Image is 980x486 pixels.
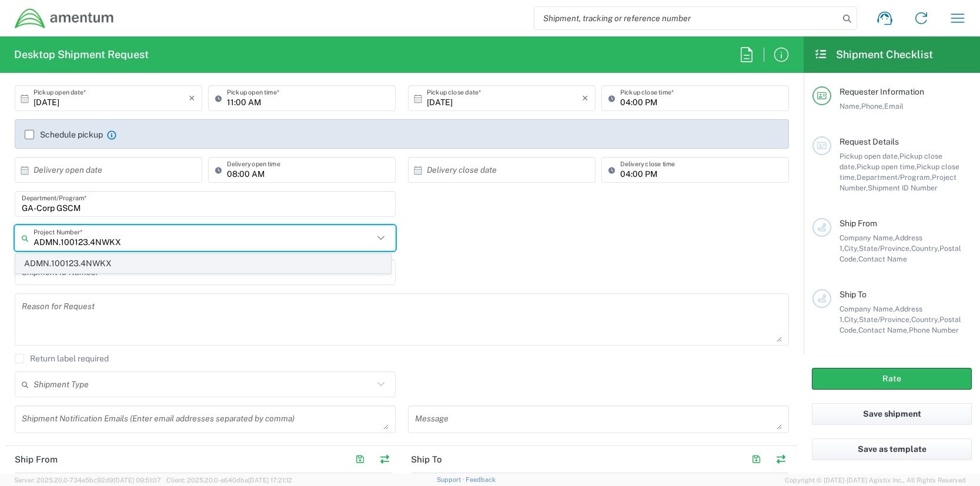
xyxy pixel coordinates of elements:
[839,137,899,146] span: Request Details
[189,89,195,108] i: ×
[839,233,895,242] span: Company Name,
[844,244,859,253] span: City,
[16,254,390,273] span: ADMN.100123.4NWKX
[839,87,924,96] span: Requester Information
[14,8,115,29] img: dyncorp
[812,368,972,390] button: Rate
[437,476,466,483] a: Support
[814,48,933,62] h2: Shipment Checklist
[25,130,103,139] label: Schedule pickup
[812,438,972,460] button: Save as template
[909,326,959,334] span: Phone Number
[534,7,839,29] input: Shipment, tracking or reference number
[466,476,496,483] a: Feedback
[839,219,877,228] span: Ship From
[884,102,904,110] span: Email
[166,477,292,484] span: Client: 2025.20.0-e640dba
[857,162,917,171] span: Pickup open time,
[248,477,292,484] span: [DATE] 17:21:12
[911,244,939,253] span: Country,
[839,102,861,110] span: Name,
[785,475,966,485] span: Copyright © [DATE]-[DATE] Agistix Inc., All Rights Reserved
[839,152,899,160] span: Pickup open date,
[839,290,867,299] span: Ship To
[14,477,161,484] span: Server: 2025.20.0-734e5bc92d9
[844,315,859,324] span: City,
[859,315,911,324] span: State/Province,
[857,173,932,182] span: Department/Program,
[411,454,442,465] h2: Ship To
[911,315,939,324] span: Country,
[14,48,149,62] h2: Desktop Shipment Request
[812,403,972,425] button: Save shipment
[839,304,895,313] span: Company Name,
[113,477,161,484] span: [DATE] 09:51:07
[861,102,884,110] span: Phone,
[15,454,58,465] h2: Ship From
[868,183,938,192] span: Shipment ID Number
[859,244,911,253] span: State/Province,
[858,254,907,263] span: Contact Name
[582,89,588,108] i: ×
[15,354,109,363] label: Return label required
[858,326,909,334] span: Contact Name,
